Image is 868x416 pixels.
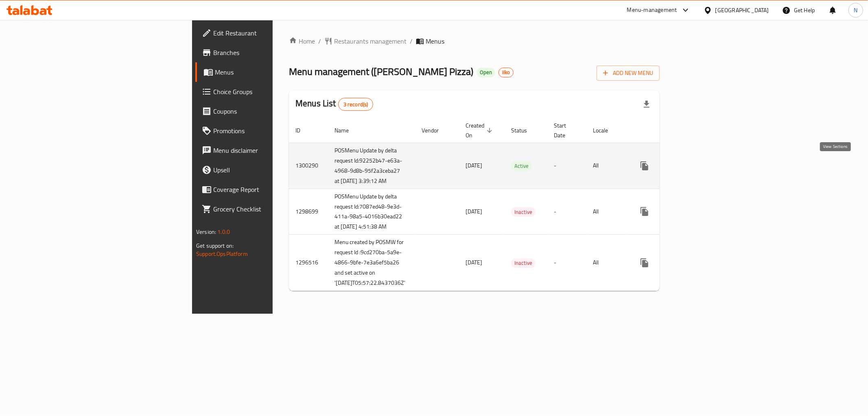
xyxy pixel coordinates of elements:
span: Menus [215,67,330,77]
span: Branches [213,48,330,57]
button: Change Status [654,253,674,273]
span: Edit Restaurant [213,28,330,38]
div: Total records count [338,98,374,111]
span: Coverage Report [213,185,330,194]
td: All [586,235,628,291]
span: Start Date [554,121,577,140]
td: POSMenu Update by delta request Id:92252b47-e63a-4968-9d8b-95f2a3ceba27 at [DATE] 3:39:12 AM [328,143,415,189]
td: - [547,235,586,291]
a: Support.OpsPlatform [196,249,248,259]
span: iiko [499,69,513,76]
td: - [547,189,586,235]
a: Coupons [195,101,337,121]
span: [DATE] [466,160,482,171]
h2: Menus List [295,97,373,111]
button: more [635,156,654,176]
span: Open [477,69,495,76]
span: Vendor [422,125,449,135]
button: more [635,202,654,221]
span: Promotions [213,126,330,136]
li: / [410,36,413,46]
nav: breadcrumb [289,36,660,46]
span: Menus [426,36,444,46]
button: Change Status [654,156,674,176]
div: [GEOGRAPHIC_DATA] [715,6,769,15]
span: Name [335,125,359,135]
span: Created On [466,121,495,140]
a: Coverage Report [195,180,337,199]
span: N [854,6,857,15]
a: Branches [195,43,337,62]
a: Restaurants management [324,36,407,46]
th: Actions [628,118,719,143]
td: All [586,143,628,189]
span: Locale [593,125,619,135]
span: Inactive [511,258,536,268]
a: Upsell [195,160,337,180]
span: Coupons [213,106,330,116]
span: [DATE] [466,206,482,217]
span: Upsell [213,165,330,175]
div: Menu-management [627,5,677,15]
span: Grocery Checklist [213,204,330,214]
span: Restaurants management [334,36,407,46]
td: - [547,143,586,189]
td: All [586,189,628,235]
span: Inactive [511,207,536,217]
td: Menu created by POSMW for request Id :9cd270ba-5a9e-4866-9bfe-7e3a6ef5ba26 and set active on '[DA... [328,235,415,291]
span: Menu disclaimer [213,145,330,155]
a: Grocery Checklist [195,199,337,219]
a: Menus [195,62,337,82]
span: 3 record(s) [339,101,373,108]
span: Get support on: [196,240,234,251]
td: POSMenu Update by delta request Id:7087ed48-9e3d-411a-98a5-4016b30ead22 at [DATE] 4:51:38 AM [328,189,415,235]
span: Status [511,125,538,135]
button: more [635,253,654,273]
span: Version: [196,227,216,237]
a: Edit Restaurant [195,23,337,43]
div: Export file [637,95,656,114]
div: Open [477,68,495,77]
table: enhanced table [289,118,719,291]
span: Menu management ( [PERSON_NAME] Pizza ) [289,62,473,81]
span: Active [511,161,532,171]
span: Choice Groups [213,87,330,97]
span: [DATE] [466,257,482,268]
button: Change Status [654,202,674,221]
span: ID [295,125,311,135]
button: Add New Menu [597,66,660,81]
a: Choice Groups [195,82,337,101]
a: Menu disclaimer [195,141,337,160]
span: Add New Menu [603,68,653,78]
span: 1.0.0 [217,227,230,237]
a: Promotions [195,121,337,141]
